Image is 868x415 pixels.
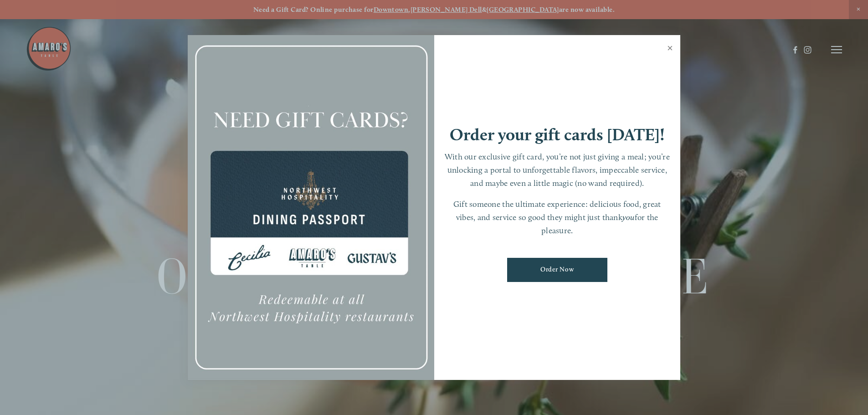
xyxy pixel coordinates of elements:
h1: Order your gift cards [DATE]! [450,126,665,143]
a: Close [661,36,679,62]
p: Gift someone the ultimate experience: delicious food, great vibes, and service so good they might... [443,198,672,237]
a: Order Now [507,258,607,282]
p: With our exclusive gift card, you’re not just giving a meal; you’re unlocking a portal to unforge... [443,150,672,190]
em: you [622,212,635,222]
